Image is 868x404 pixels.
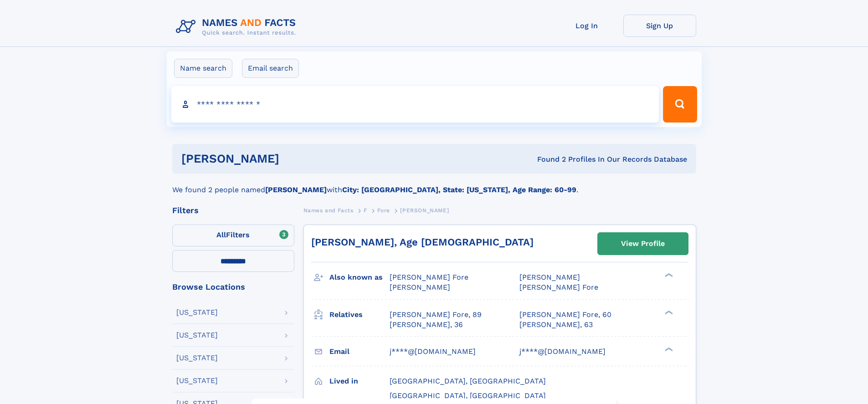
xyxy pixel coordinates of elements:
[519,283,598,291] span: [PERSON_NAME] Fore
[519,310,611,320] a: [PERSON_NAME] Fore, 60
[216,230,226,239] span: All
[242,59,299,78] label: Email search
[329,307,390,322] h3: Relatives
[621,233,665,254] div: View Profile
[377,205,390,216] a: Fore
[390,310,482,320] a: [PERSON_NAME] Fore, 89
[663,309,673,315] div: ❯
[303,205,354,216] a: Names and Facts
[311,236,534,248] a: [PERSON_NAME], Age [DEMOGRAPHIC_DATA]
[172,283,294,291] div: Browse Locations
[172,15,303,39] img: Logo Names and Facts
[342,185,576,194] b: City: [GEOGRAPHIC_DATA], State: [US_STATE], Age Range: 60-99
[329,344,390,359] h3: Email
[390,320,463,330] a: [PERSON_NAME], 36
[390,273,468,281] span: [PERSON_NAME] Fore
[172,225,294,246] label: Filters
[390,377,546,385] span: [GEOGRAPHIC_DATA], [GEOGRAPHIC_DATA]
[400,207,449,214] span: [PERSON_NAME]
[663,86,697,123] button: Search Button
[598,233,688,255] a: View Profile
[174,59,232,78] label: Name search
[176,332,218,339] div: [US_STATE]
[171,86,659,123] input: search input
[364,207,367,214] span: F
[519,320,593,330] a: [PERSON_NAME], 63
[329,373,390,389] h3: Lived in
[390,283,450,291] span: [PERSON_NAME]
[377,207,390,214] span: Fore
[172,174,696,195] div: We found 2 people named with .
[408,154,687,164] div: Found 2 Profiles In Our Records Database
[176,354,218,362] div: [US_STATE]
[172,206,294,215] div: Filters
[519,273,580,281] span: [PERSON_NAME]
[550,15,623,37] a: Log In
[364,205,367,216] a: F
[265,185,327,194] b: [PERSON_NAME]
[176,377,218,384] div: [US_STATE]
[329,270,390,285] h3: Also known as
[663,272,673,278] div: ❯
[176,309,218,316] div: [US_STATE]
[663,346,673,352] div: ❯
[390,391,546,400] span: [GEOGRAPHIC_DATA], [GEOGRAPHIC_DATA]
[623,15,696,37] a: Sign Up
[181,153,408,164] h1: [PERSON_NAME]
